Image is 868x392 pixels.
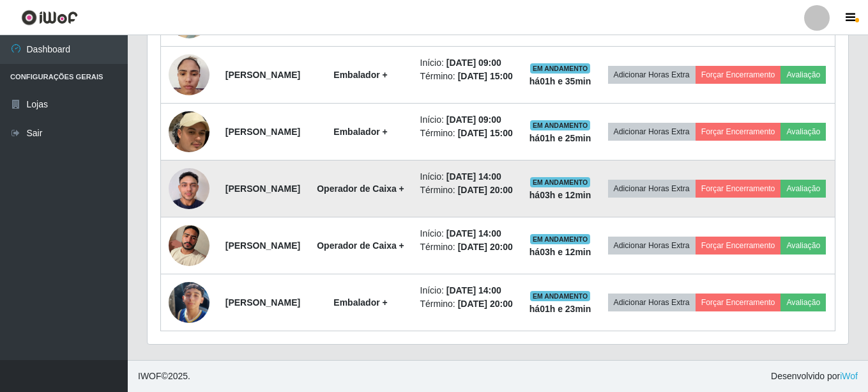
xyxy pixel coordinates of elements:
[530,120,591,130] span: EM ANDAMENTO
[225,240,300,251] strong: [PERSON_NAME]
[225,127,300,137] strong: [PERSON_NAME]
[420,70,514,83] li: Término:
[529,190,591,200] strong: há 03 h e 12 min
[420,184,514,197] li: Término:
[780,237,826,255] button: Avaliação
[608,294,696,311] button: Adicionar Horas Extra
[169,47,209,102] img: 1756119568313.jpeg
[420,56,514,70] li: Início:
[696,294,781,311] button: Forçar Encerramento
[333,297,387,308] strong: Embalador +
[420,170,514,184] li: Início:
[530,291,591,301] span: EM ANDAMENTO
[169,218,209,272] img: 1759060637585.jpeg
[696,237,781,255] button: Forçar Encerramento
[333,127,387,137] strong: Embalador +
[317,184,404,194] strong: Operador de Caixa +
[225,297,300,308] strong: [PERSON_NAME]
[446,114,501,125] time: [DATE] 09:00
[780,180,826,198] button: Avaliação
[529,247,591,257] strong: há 03 h e 12 min
[333,70,387,80] strong: Embalador +
[780,294,826,311] button: Avaliação
[696,123,781,141] button: Forçar Encerramento
[225,70,300,80] strong: [PERSON_NAME]
[458,128,513,138] time: [DATE] 15:00
[458,242,513,252] time: [DATE] 20:00
[169,161,209,216] img: 1754834692100.jpeg
[608,123,696,141] button: Adicionar Horas Extra
[608,237,696,255] button: Adicionar Horas Extra
[840,371,858,381] a: iWof
[420,297,514,311] li: Término:
[138,370,190,383] span: © 2025 .
[317,240,404,251] strong: Operador de Caixa +
[458,299,513,309] time: [DATE] 20:00
[529,304,591,314] strong: há 01 h e 23 min
[446,58,501,68] time: [DATE] 09:00
[529,76,591,86] strong: há 01 h e 35 min
[780,123,826,141] button: Avaliação
[420,113,514,127] li: Início:
[530,234,591,244] span: EM ANDAMENTO
[446,228,501,239] time: [DATE] 14:00
[446,285,501,295] time: [DATE] 14:00
[696,66,781,84] button: Forçar Encerramento
[420,227,514,240] li: Início:
[169,266,209,339] img: 1756230047876.jpeg
[420,284,514,297] li: Início:
[446,171,501,182] time: [DATE] 14:00
[696,180,781,198] button: Forçar Encerramento
[780,66,826,84] button: Avaliação
[21,10,78,26] img: CoreUI Logo
[225,184,300,194] strong: [PERSON_NAME]
[771,370,858,383] span: Desenvolvido por
[608,180,696,198] button: Adicionar Horas Extra
[530,177,591,187] span: EM ANDAMENTO
[608,66,696,84] button: Adicionar Horas Extra
[458,185,513,195] time: [DATE] 20:00
[530,63,591,74] span: EM ANDAMENTO
[529,133,591,143] strong: há 01 h e 25 min
[138,371,162,381] span: IWOF
[420,127,514,140] li: Término:
[169,79,209,185] img: 1757989657538.jpeg
[458,71,513,81] time: [DATE] 15:00
[420,240,514,254] li: Término:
